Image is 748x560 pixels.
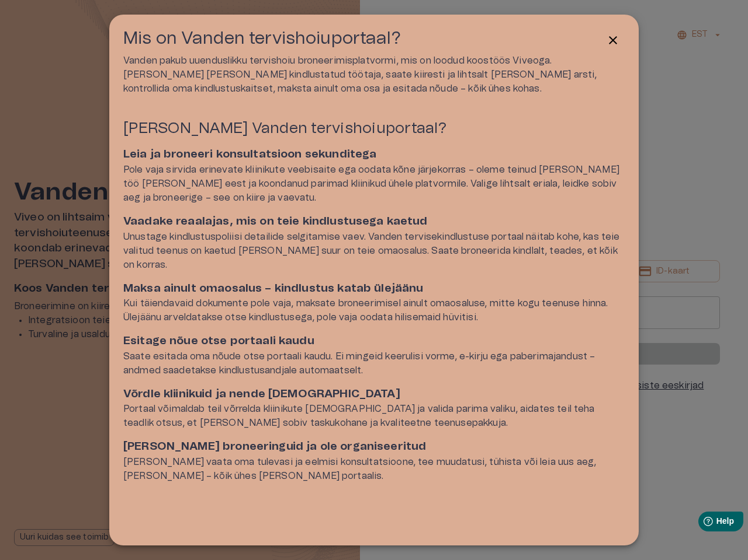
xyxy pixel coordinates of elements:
h6: Leia ja broneeri konsultatsioon sekunditega [123,147,625,163]
h6: [PERSON_NAME] broneeringuid ja ole organiseeritud [123,439,625,455]
h6: Vaadake reaalajas, mis on teie kindlustusega kaetud [123,214,625,230]
p: Portaal võimaldab teil võrrelda kliinikute [DEMOGRAPHIC_DATA] ja valida parima valiku, aidates te... [123,402,625,430]
h4: [PERSON_NAME] Vanden tervishoiuportaal? [123,119,625,138]
iframe: Help widget launcher [657,507,748,540]
p: Pole vaja sirvida erinevate kliinikute veebisaite ega oodata kõne järjekorras – oleme teinud [PER... [123,163,625,205]
h6: Võrdle kliinikuid ja nende [DEMOGRAPHIC_DATA] [123,387,625,402]
h6: Maksa ainult omaosalus – kindlustus katab ülejäänu [123,281,625,297]
p: Vanden pakub uuenduslikku tervishoiu broneerimisplatvormi, mis on loodud koostöös Viveoga. [PERSO... [123,54,625,96]
p: Saate esitada oma nõude otse portaali kaudu. Ei mingeid keerulisi vorme, e-kirju ega paberimajand... [123,349,625,377]
button: Close information modal [601,29,625,52]
p: [PERSON_NAME] vaata oma tulevasi ja eelmisi konsultatsioone, tee muudatusi, tühista või leia uus ... [123,455,625,483]
p: Kui täiendavaid dokumente pole vaja, maksate broneerimisel ainult omaosaluse, mitte kogu teenuse ... [123,296,625,324]
h3: Mis on Vanden tervishoiuportaal? [123,29,401,49]
p: Unustage kindlustuspoliisi detailide selgitamise vaev. Vanden tervisekindlustuse portaal näitab k... [123,230,625,272]
h6: Esitage nõue otse portaali kaudu [123,334,625,349]
span: close [606,33,620,47]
